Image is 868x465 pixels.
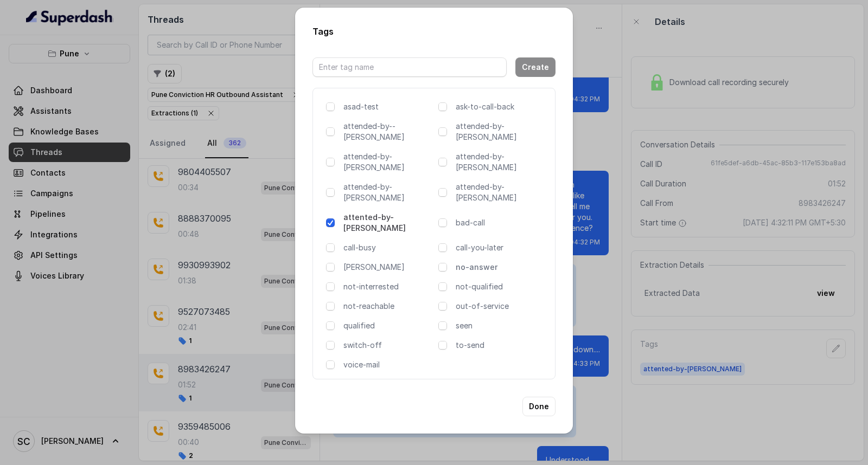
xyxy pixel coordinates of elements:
p: ask-to-call-back [456,101,546,112]
p: [PERSON_NAME] [343,262,434,273]
p: attended-by--[PERSON_NAME] [343,121,434,143]
p: seen [456,320,546,331]
p: out-of-service [456,301,546,312]
p: to-send [456,340,546,351]
p: switch-off [343,340,434,351]
p: not-reachable [343,301,434,312]
p: attended-by-[PERSON_NAME] [343,151,434,173]
p: call-busy [343,242,434,253]
p: no-answer [456,262,546,273]
p: not-interrested [343,281,434,292]
p: attended-by-[PERSON_NAME] [343,182,434,203]
p: qualified [343,320,434,331]
p: attented-by-[PERSON_NAME] [343,212,434,234]
p: attended-by-[PERSON_NAME] [456,182,546,203]
button: Done [522,397,556,416]
p: not-qualified [456,281,546,292]
p: attended-by-[PERSON_NAME] [456,151,546,173]
p: asad-test [343,101,430,112]
p: bad-call [456,217,546,228]
p: call-you-later [456,242,546,253]
p: attended-by-[PERSON_NAME] [456,121,546,143]
input: Enter tag name [312,57,507,77]
h2: Tags [312,25,556,38]
p: voice-mail [343,359,434,370]
button: Create [515,57,556,77]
